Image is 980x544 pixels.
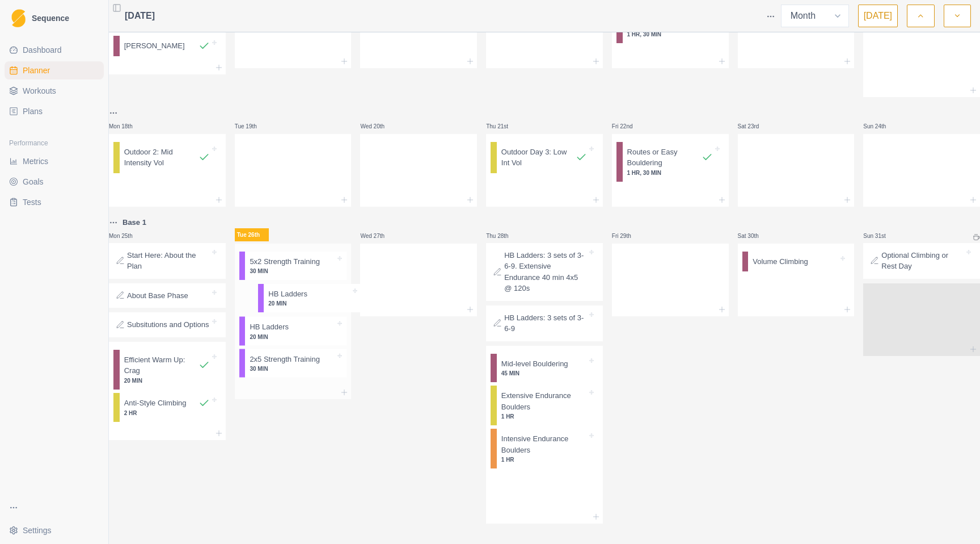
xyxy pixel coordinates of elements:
p: Thu 28th [486,232,520,240]
a: Plans [5,102,104,120]
p: Base 1 [122,217,146,228]
p: Wed 20th [360,122,394,131]
span: Dashboard [23,44,62,56]
span: [DATE] [125,9,155,23]
button: [DATE] [858,5,898,27]
span: Goals [23,176,44,187]
p: Fri 22nd [612,122,646,131]
p: Sun 24th [863,122,897,131]
p: Mon 18th [109,122,143,131]
span: Planner [23,65,50,76]
a: Dashboard [5,41,104,59]
a: LogoSequence [5,5,104,32]
img: Logo [11,9,26,28]
p: Tue 26th [235,228,269,241]
span: Sequence [32,14,69,22]
div: Performance [5,134,104,152]
a: Tests [5,193,104,211]
a: Metrics [5,152,104,170]
p: Tue 19th [235,122,269,131]
p: Fri 29th [612,232,646,240]
p: Thu 21st [486,122,520,131]
button: Settings [5,521,104,539]
span: Metrics [23,156,48,167]
a: Goals [5,173,104,191]
span: Plans [23,106,43,117]
span: Tests [23,196,41,208]
p: Sat 23rd [738,122,772,131]
a: Workouts [5,82,104,100]
p: Mon 25th [109,232,143,240]
a: Planner [5,61,104,79]
span: Workouts [23,85,56,97]
p: Wed 27th [360,232,394,240]
p: Sat 30th [738,232,772,240]
p: Sun 31st [863,232,897,240]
